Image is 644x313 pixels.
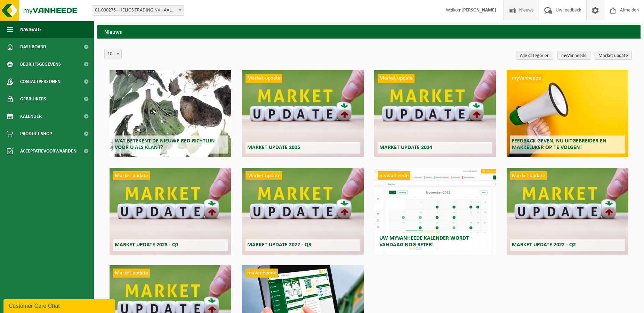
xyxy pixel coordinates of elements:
span: Market update 2023 - Q1 [115,242,179,248]
span: Uw myVanheede kalender wordt vandaag nog beter! [379,236,469,248]
a: Market update Market update 2023 - Q1 [110,168,231,255]
a: Market update Market update 2024 [374,70,496,157]
span: Acceptatievoorwaarden [20,142,77,160]
span: Market update [510,171,547,180]
span: Market update [378,74,414,83]
a: myVanheede Uw myVanheede kalender wordt vandaag nog beter! [374,168,496,255]
iframe: chat widget [3,298,116,313]
span: Kalender [20,108,42,125]
a: Wat betekent de nieuwe RED-richtlijn voor u als klant? [110,70,231,157]
span: 10 [105,49,121,59]
span: Product Shop [20,125,52,142]
span: Market update [245,74,282,83]
span: myVanheede [245,269,278,278]
a: Market update [595,51,632,60]
span: Navigatie [20,21,42,38]
span: myVanheede [378,171,410,180]
span: Market update [113,269,150,278]
span: Contactpersonen [20,73,61,90]
strong: [PERSON_NAME] [461,8,496,13]
span: Market update 2022 - Q3 [247,242,311,248]
span: Bedrijfsgegevens [20,56,61,73]
span: Dashboard [20,38,46,56]
span: Gebruikers [20,90,46,108]
a: myVanheede [557,51,590,60]
span: Market update 2024 [379,145,432,150]
a: Market update Market update 2022 - Q3 [242,168,364,255]
span: myVanheede [510,74,543,83]
span: Feedback geven, nu uitgebreider en makkelijker op te volgen! [512,138,606,150]
span: Market update [245,171,282,180]
span: 01-000275 - HELIOS TRADING NV - AALTER [92,6,184,15]
a: myVanheede Feedback geven, nu uitgebreider en makkelijker op te volgen! [507,70,628,157]
a: Alle categoriën [516,51,553,60]
h2: Nieuws [97,25,641,38]
span: 10 [104,49,122,59]
a: Market update Market update 2025 [242,70,364,157]
span: Market update 2022 - Q2 [512,242,576,248]
span: 01-000275 - HELIOS TRADING NV - AALTER [92,5,184,16]
span: Wat betekent de nieuwe RED-richtlijn voor u als klant? [115,138,215,150]
span: Market update [113,171,150,180]
span: Market update 2025 [247,145,300,150]
a: Market update Market update 2022 - Q2 [507,168,628,255]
